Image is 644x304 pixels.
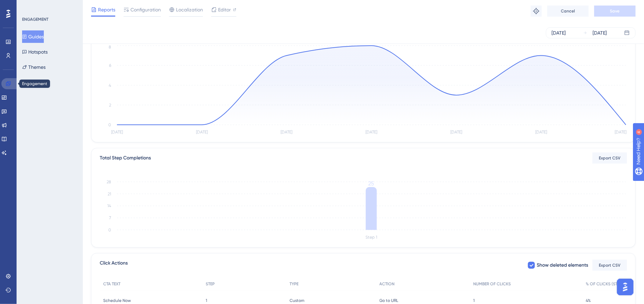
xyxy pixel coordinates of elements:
[474,298,475,303] span: 1
[22,17,48,22] div: ENGAGEMENT
[196,130,208,135] tspan: [DATE]
[108,228,111,232] tspan: 0
[109,103,111,108] tspan: 2
[16,2,43,10] span: Need Help?
[100,154,151,162] div: Total Step Completions
[593,153,627,164] button: Export CSV
[107,179,111,184] tspan: 28
[369,180,374,187] tspan: 25
[561,8,575,14] span: Cancel
[103,298,131,303] span: Schedule Now
[206,298,207,303] span: 1
[586,298,591,303] span: 4%
[366,130,378,135] tspan: [DATE]
[22,61,46,73] button: Themes
[599,155,621,161] span: Export CSV
[109,63,111,68] tspan: 6
[109,216,111,221] tspan: 7
[281,130,293,135] tspan: [DATE]
[547,6,589,17] button: Cancel
[48,3,50,9] div: 4
[218,6,231,14] span: Editor
[108,192,111,196] tspan: 21
[111,130,123,135] tspan: [DATE]
[474,281,511,287] span: NUMBER OF CLICKS
[22,46,48,58] button: Hotspots
[599,262,621,268] span: Export CSV
[100,259,128,271] span: Click Actions
[109,83,111,88] tspan: 4
[130,6,161,14] span: Configuration
[615,130,627,135] tspan: [DATE]
[290,298,304,303] span: Custom
[593,260,627,271] button: Export CSV
[22,30,44,43] button: Guides
[593,29,607,37] div: [DATE]
[366,235,378,240] tspan: Step 1
[103,281,120,287] span: CTA TEXT
[176,6,203,14] span: Localization
[552,29,566,37] div: [DATE]
[206,281,215,287] span: STEP
[586,281,624,287] span: % OF CLICKS (STEP)
[107,204,111,209] tspan: 14
[290,281,299,287] span: TYPE
[98,6,115,14] span: Reports
[380,281,395,287] span: ACTION
[380,298,399,303] span: Go to URL
[535,130,547,135] tspan: [DATE]
[594,6,636,17] button: Save
[109,45,111,49] tspan: 8
[610,8,620,14] span: Save
[108,122,111,127] tspan: 0
[450,130,462,135] tspan: [DATE]
[537,261,588,269] span: Show deleted elements
[615,277,636,297] iframe: UserGuiding AI Assistant Launcher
